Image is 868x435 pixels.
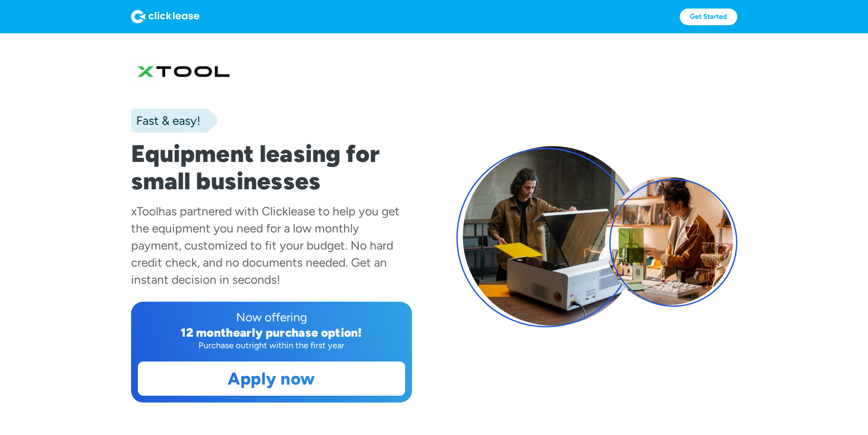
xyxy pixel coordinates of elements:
img: Logo [131,10,199,24]
div: early purchase option! [233,325,362,340]
h1: Equipment leasing for small businesses [131,140,412,195]
a: Apply now [138,362,405,395]
div: 12 month [181,325,233,340]
a: Get Started [680,9,737,25]
div: Fast & easy! [131,112,200,129]
div: has partnered with Clicklease to help you get the equipment you need for a low monthly payment, c... [131,204,400,287]
div: xTool [131,204,158,218]
div: Now offering [138,309,405,326]
div: Purchase outright within the first year [138,339,405,351]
